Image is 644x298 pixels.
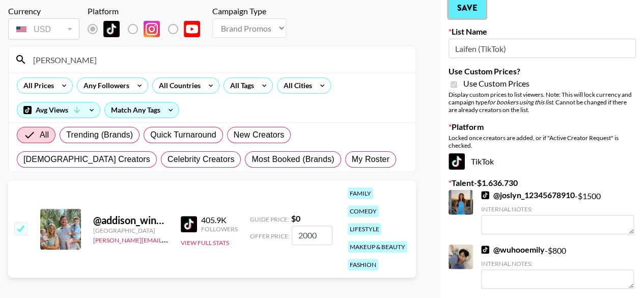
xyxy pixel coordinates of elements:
div: Internal Notes: [481,205,634,213]
div: Currency [8,6,79,16]
span: Most Booked (Brands) [251,153,334,166]
div: Campaign Type [212,6,286,16]
span: Use Custom Prices [463,78,529,89]
button: View Full Stats [181,239,229,247]
input: 0 [292,226,332,245]
div: List locked to TikTok. [88,18,208,40]
span: My Roster [352,153,389,166]
span: Guide Price: [250,215,289,223]
img: TikTok [481,191,489,199]
div: [GEOGRAPHIC_DATA] [93,227,169,234]
label: List Name [449,26,636,37]
span: All [40,129,49,141]
a: @wuhooemily [481,245,545,255]
img: TikTok [481,246,489,254]
div: - $ 1500 [481,190,634,234]
div: 405.9K [201,215,238,225]
input: Search by User Name [27,51,409,68]
div: Followers [201,225,238,233]
span: Trending (Brands) [66,129,133,141]
div: - $ 800 [481,245,634,289]
strong: $ 0 [291,213,300,223]
span: Offer Price: [250,232,290,240]
div: lifestyle [348,223,381,235]
div: comedy [348,205,379,217]
div: Display custom prices to list viewers. Note: This will lock currency and campaign type . Cannot b... [449,91,636,114]
img: YouTube [184,21,200,37]
span: New Creators [234,129,285,141]
div: family [348,187,373,199]
label: Platform [449,122,636,132]
div: All Cities [277,78,314,93]
em: for bookers using this list [487,98,553,106]
label: Use Custom Prices? [449,66,636,76]
div: Currency is locked to USD [8,16,79,42]
div: makeup & beauty [348,241,407,253]
label: Talent - $ 1.636.730 [449,178,636,188]
div: All Countries [153,78,203,93]
span: Quick Turnaround [150,129,216,141]
div: Internal Notes: [481,260,634,267]
div: All Tags [224,78,256,93]
img: TikTok [181,216,197,232]
div: All Prices [17,78,56,93]
span: [DEMOGRAPHIC_DATA] Creators [23,153,150,166]
div: Avg Views [17,102,100,118]
span: Celebrity Creators [167,153,235,166]
div: Platform [88,6,208,16]
a: [PERSON_NAME][EMAIL_ADDRESS][PERSON_NAME][DOMAIN_NAME] [93,234,292,244]
img: TikTok [103,21,120,37]
div: @ addison_wingate1 [93,214,169,227]
div: fashion [348,259,378,270]
div: Match Any Tags [105,102,179,118]
div: Locked once creators are added, or if "Active Creator Request" is checked. [449,134,636,149]
div: Any Followers [77,78,131,93]
img: Instagram [144,21,160,37]
img: TikTok [449,153,465,170]
div: TikTok [449,153,636,170]
a: @joslyn_12345678910 [481,190,575,200]
div: USD [10,20,77,38]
